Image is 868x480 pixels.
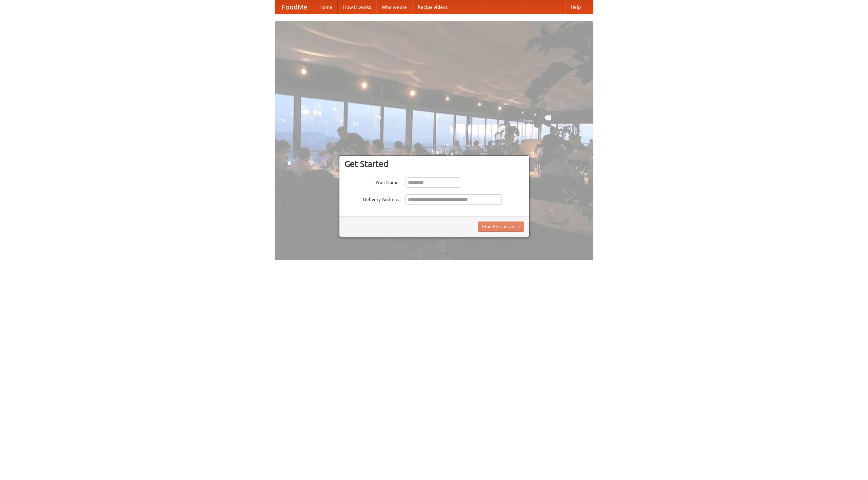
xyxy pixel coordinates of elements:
a: How it works [338,0,376,14]
h3: Get Started [344,159,524,169]
a: Help [565,0,586,14]
a: Recipe videos [412,0,453,14]
a: FoodMe [275,0,314,14]
label: Delivery Address [344,194,399,203]
a: Home [314,0,338,14]
a: Who we are [376,0,412,14]
label: Your Name [344,177,399,186]
button: Find Restaurants! [478,222,524,232]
